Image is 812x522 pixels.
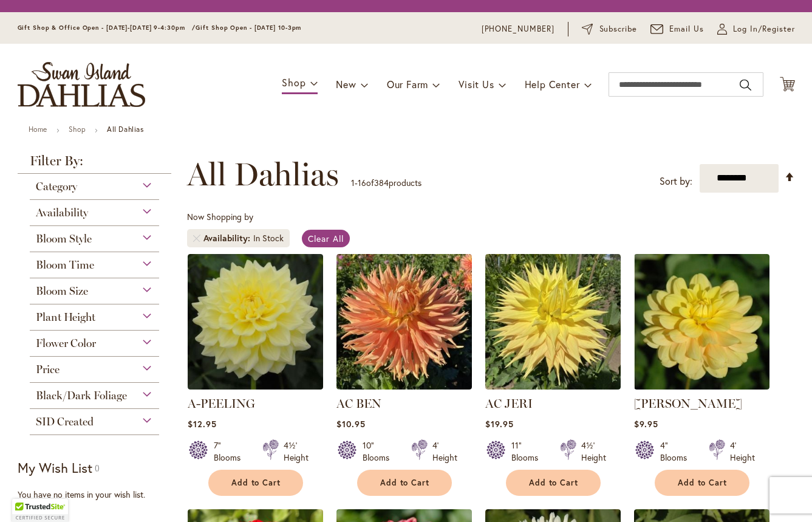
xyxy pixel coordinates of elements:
[485,254,621,390] img: AC Jeri
[214,439,248,464] div: 7" Blooms
[282,76,305,89] span: Shop
[18,459,92,476] strong: My Wish List
[485,418,514,430] span: $19.95
[18,154,172,174] strong: Filter By:
[634,396,742,411] a: [PERSON_NAME]
[581,439,606,464] div: 4½' Height
[9,479,43,513] iframe: Launch Accessibility Center
[660,439,694,464] div: 4" Blooms
[351,173,421,193] p: - of products
[432,439,457,464] div: 4' Height
[387,78,428,91] span: Our Farm
[380,478,430,488] span: Add to Cart
[482,23,555,35] a: [PHONE_NUMBER]
[203,232,253,244] span: Availability
[107,125,144,134] strong: All Dahlias
[36,284,88,298] span: Bloom Size
[336,418,366,430] span: $10.95
[336,78,356,91] span: New
[302,230,350,247] a: Clear All
[196,24,301,32] span: Gift Shop Open - [DATE] 10-3pm
[336,254,472,390] img: AC BEN
[485,396,533,411] a: AC JERI
[69,125,86,134] a: Shop
[660,170,692,193] label: Sort by:
[308,233,344,244] span: Clear All
[717,23,795,35] a: Log In/Register
[36,415,94,428] span: SID Created
[669,23,704,35] span: Email Us
[18,489,180,501] div: You have no items in your wish list.
[511,439,545,464] div: 11" Blooms
[525,78,580,91] span: Help Center
[231,478,281,488] span: Add to Cart
[678,478,728,488] span: Add to Cart
[29,125,47,134] a: Home
[188,396,255,411] a: A-PEELING
[363,439,397,464] div: 10" Blooms
[730,439,755,464] div: 4' Height
[36,337,96,350] span: Flower Color
[582,23,637,35] a: Subscribe
[655,470,749,496] button: Add to Cart
[187,156,339,193] span: All Dahlias
[36,311,95,324] span: Plant Height
[336,396,381,411] a: AC BEN
[599,23,638,35] span: Subscribe
[36,206,88,219] span: Availability
[374,177,389,188] span: 384
[193,235,200,242] a: Remove Availability In Stock
[253,232,284,244] div: In Stock
[284,439,309,464] div: 4½' Height
[351,177,355,188] span: 1
[357,470,452,496] button: Add to Cart
[188,380,323,392] a: A-Peeling
[188,254,323,390] img: A-Peeling
[36,180,77,193] span: Category
[740,75,751,95] button: Search
[634,380,769,392] a: AHOY MATEY
[485,380,621,392] a: AC Jeri
[18,62,145,107] a: store logo
[36,363,60,376] span: Price
[358,177,366,188] span: 16
[634,418,658,430] span: $9.95
[336,380,472,392] a: AC BEN
[634,254,769,390] img: AHOY MATEY
[208,470,303,496] button: Add to Cart
[36,389,127,402] span: Black/Dark Foliage
[650,23,704,35] a: Email Us
[529,478,579,488] span: Add to Cart
[187,211,253,222] span: Now Shopping by
[36,232,92,246] span: Bloom Style
[188,418,217,430] span: $12.95
[36,258,94,272] span: Bloom Time
[18,24,196,32] span: Gift Shop & Office Open - [DATE]-[DATE] 9-4:30pm /
[733,23,795,35] span: Log In/Register
[459,78,494,91] span: Visit Us
[506,470,601,496] button: Add to Cart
